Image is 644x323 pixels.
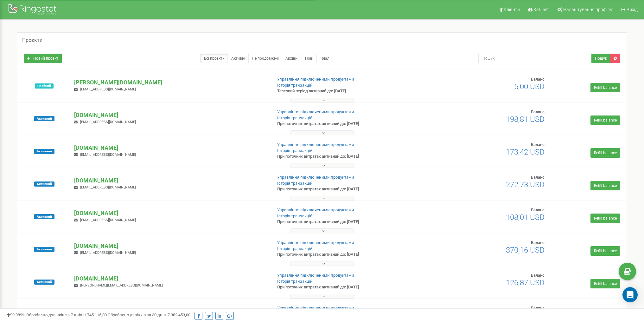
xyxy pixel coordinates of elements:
[282,54,302,63] a: Архівні
[22,37,42,43] h5: Проєкти
[531,273,545,278] span: Баланс
[80,283,163,287] span: [PERSON_NAME][EMAIL_ADDRESS][DOMAIN_NAME]
[533,7,549,12] span: Кабінет
[316,54,333,63] a: Тріал
[35,83,54,89] span: Пробний
[531,208,545,212] span: Баланс
[506,278,545,287] span: 126,87 USD
[277,181,313,186] a: Історія транзакцій
[277,121,419,127] p: При поточних витратах активний до: [DATE]
[277,219,419,225] p: При поточних витратах активний до: [DATE]
[590,115,620,125] a: Refill balance
[531,77,545,82] span: Баланс
[277,77,354,82] a: Управління підключеними продуктами
[277,88,419,94] p: Тестовий період активний до: [DATE]
[531,142,545,147] span: Баланс
[590,279,620,288] a: Refill balance
[24,54,62,63] a: Новий проєкт
[84,313,107,317] u: 1 745 115,00
[80,120,136,124] span: [EMAIL_ADDRESS][DOMAIN_NAME]
[74,176,267,185] p: [DOMAIN_NAME]
[590,214,620,223] a: Refill balance
[277,273,354,278] a: Управління підключеними продуктами
[74,307,267,315] p: [DOMAIN_NAME]
[80,251,136,255] span: [EMAIL_ADDRESS][DOMAIN_NAME]
[74,242,267,250] p: [DOMAIN_NAME]
[74,111,267,119] p: [DOMAIN_NAME]
[277,142,354,147] a: Управління підключеними продуктами
[201,54,228,63] a: Всі проєкти
[34,280,54,285] span: Активний
[277,83,313,88] a: Історія транзакцій
[74,78,267,87] p: [PERSON_NAME][DOMAIN_NAME]
[277,252,419,258] p: При поточних витратах активний до: [DATE]
[8,3,59,17] img: Ringostat Logo
[6,313,25,317] span: 99,989%
[80,87,136,91] span: [EMAIL_ADDRESS][DOMAIN_NAME]
[277,154,419,160] p: При поточних витратах активний до: [DATE]
[74,274,267,283] p: [DOMAIN_NAME]
[168,313,190,317] u: 7 382 453,00
[277,246,313,251] a: Історія транзакцій
[277,148,313,153] a: Історія транзакцій
[80,153,136,157] span: [EMAIL_ADDRESS][DOMAIN_NAME]
[80,185,136,189] span: [EMAIL_ADDRESS][DOMAIN_NAME]
[590,83,620,92] a: Refill balance
[228,54,249,63] a: Активні
[277,214,313,218] a: Історія транзакцій
[622,287,638,302] div: Open Intercom Messenger
[277,109,354,114] a: Управління підключеними продуктами
[26,313,107,317] span: Оброблено дзвінків за 7 днів :
[34,116,54,121] span: Активний
[34,149,54,154] span: Активний
[277,175,354,180] a: Управління підключеними продуктами
[108,313,190,317] span: Оброблено дзвінків за 30 днів :
[590,246,620,256] a: Refill balance
[506,115,545,124] span: 198,81 USD
[531,240,545,245] span: Баланс
[34,214,54,219] span: Активний
[506,180,545,189] span: 272,73 USD
[277,279,313,284] a: Історія транзакцій
[277,208,354,212] a: Управління підключеними продуктами
[277,284,419,290] p: При поточних витратах активний до: [DATE]
[590,181,620,190] a: Refill balance
[627,7,638,12] span: Вихід
[506,213,545,222] span: 108,01 USD
[34,181,54,187] span: Активний
[277,186,419,192] p: При поточних витратах активний до: [DATE]
[531,175,545,180] span: Баланс
[531,306,545,310] span: Баланс
[277,115,313,120] a: Історія транзакцій
[514,82,545,91] span: 5,00 USD
[590,148,620,158] a: Refill balance
[277,306,354,310] a: Управління підключеними продуктами
[591,54,610,63] button: Пошук
[248,54,282,63] a: Не продовжені
[34,247,54,252] span: Активний
[506,148,545,156] span: 173,42 USD
[74,144,267,152] p: [DOMAIN_NAME]
[478,54,592,63] input: Пошук
[506,246,545,254] span: 370,16 USD
[80,218,136,222] span: [EMAIL_ADDRESS][DOMAIN_NAME]
[277,240,354,245] a: Управління підключеними продуктами
[504,7,520,12] span: Клієнти
[563,7,613,12] span: Налаштування профілю
[74,209,267,217] p: [DOMAIN_NAME]
[302,54,317,63] a: Нові
[531,109,545,114] span: Баланс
